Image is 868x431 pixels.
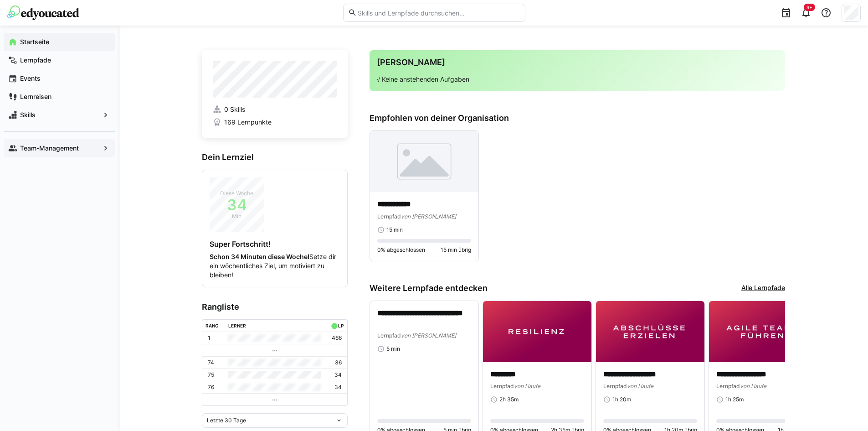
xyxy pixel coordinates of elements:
h3: [PERSON_NAME] [377,57,778,68]
p: √ Keine anstehenden Aufgaben [377,75,778,84]
img: image [483,301,591,362]
span: 5 min [386,345,400,353]
p: 466 [332,334,342,342]
img: image [370,131,478,192]
p: 34 [334,371,342,379]
p: 1 [208,334,211,342]
span: 169 Lernpunkte [224,118,272,127]
div: Rang [205,323,219,328]
h4: Super Fortschritt! [210,239,340,249]
span: Lernpfad [377,213,401,220]
span: von Haufe [514,383,540,389]
a: 0 Skills [213,105,337,114]
p: 75 [208,371,214,379]
span: von Haufe [627,383,653,389]
p: 36 [335,359,342,366]
span: 15 min übrig [441,246,471,254]
div: Lerner [228,323,246,328]
strong: Schon 34 Minuten diese Woche! [210,253,309,260]
span: 1h 25m [725,396,744,403]
span: 1h 20m [612,396,631,403]
span: 0% abgeschlossen [377,246,425,254]
span: 9+ [806,5,812,10]
img: image [709,301,817,362]
h3: Weitere Lernpfade entdecken [370,283,488,293]
p: 76 [208,384,214,391]
h3: Empfohlen von deiner Organisation [370,113,785,123]
span: 0 Skills [224,105,245,114]
p: Setze dir ein wöchentliches Ziel, um motiviert zu bleiben! [210,252,340,280]
h3: Rangliste [202,302,348,312]
span: Lernpfad [377,332,401,339]
p: 74 [208,359,214,366]
span: Lernpfad [603,383,627,389]
p: 34 [334,384,342,391]
span: von [PERSON_NAME] [401,332,456,339]
span: von [PERSON_NAME] [401,213,456,220]
input: Skills und Lernpfade durchsuchen… [357,9,520,17]
h3: Dein Lernziel [202,152,348,162]
span: von Haufe [740,383,766,389]
span: 2h 35m [499,396,519,403]
span: Lernpfad [716,383,740,389]
span: Lernpfad [490,383,514,389]
div: LP [338,323,344,328]
span: Letzte 30 Tage [207,417,246,424]
a: Alle Lernpfade [741,283,785,293]
span: 15 min [386,226,403,234]
img: image [596,301,704,362]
